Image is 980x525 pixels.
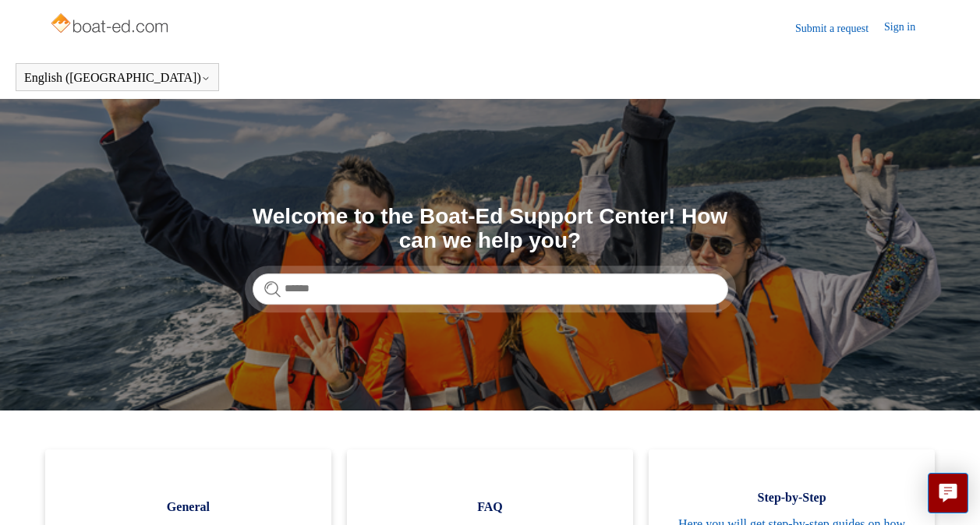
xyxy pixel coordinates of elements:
[370,498,610,516] span: FAQ
[69,498,308,516] span: General
[795,20,884,37] a: Submit a request
[928,473,968,513] button: Live chat
[49,9,173,41] img: Boat-Ed Help Center home page
[884,19,931,37] a: Sign in
[253,273,728,305] input: Search
[24,71,211,85] button: English ([GEOGRAPHIC_DATA])
[672,488,911,507] span: Step-by-Step
[253,205,728,253] h1: Welcome to the Boat-Ed Support Center! How can we help you?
